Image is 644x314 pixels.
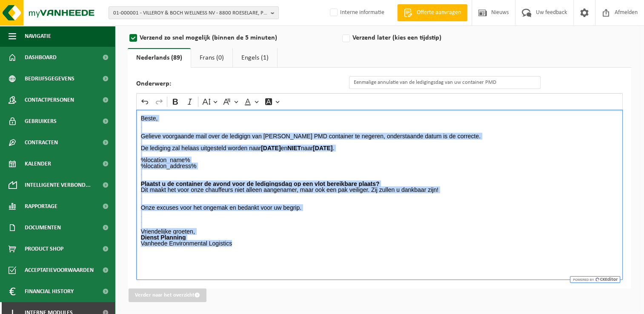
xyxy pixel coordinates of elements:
button: 01-000001 - VILLEROY & BOCH WELLNESS NV - 8800 ROESELARE, POPULIERSTRAAT 1 [109,6,279,19]
a: Frans (0) [191,48,232,68]
button: Verder naar het overzicht [129,288,206,302]
span: Intelligente verbond... [25,174,91,196]
strong: [DATE] [261,145,280,151]
span: Rapportage [25,196,57,217]
p: %location_name% %location_address% Dit maakt het voor onze chauffeurs niet alleen aangenamer, maa... [141,157,618,234]
span: Offerte aanvragen [415,9,463,17]
span: Bedrijfsgegevens [25,68,74,89]
span: 01-000001 - VILLEROY & BOCH WELLNESS NV - 8800 ROESELARE, POPULIERSTRAAT 1 [113,7,267,20]
strong: Dienst Planning [141,234,186,241]
span: Dashboard [25,47,57,68]
strong: Plaatst u de container de avond voor de ledigingsdag op een vlot bereikbare plaats? [141,180,380,187]
label: Verzend later (kies een tijdstip) [341,32,553,44]
span: Navigatie [25,26,51,47]
a: Engels (1) [233,48,277,68]
label: Interne informatie [328,6,384,19]
span: Kalender [25,153,51,174]
p: Vanheede Environmental Logistics [141,234,618,252]
p: Beste, [141,115,618,121]
label: Onderwerp: [136,80,349,89]
strong: NIET [287,145,301,151]
span: Powered by [572,278,594,282]
span: Contactpersonen [25,89,74,111]
a: Nederlands (89) [128,48,191,68]
span: Acceptatievoorwaarden [25,260,94,281]
p: De lediging zal helaas uitgesteld worden naar en naar . [141,145,618,151]
span: Contracten [25,132,58,153]
div: Rich Text Editor. Editing area: main. Press Alt+0 for help. [136,110,623,280]
label: Verzend zo snel mogelijk (binnen de 5 minuten) [128,32,341,44]
input: Geef hier het onderwerp van de e-mail in. [349,76,541,89]
span: Gebruikers [25,111,57,132]
span: Documenten [25,217,61,238]
div: Editor toolbar [137,94,622,110]
a: Offerte aanvragen [397,4,467,21]
p: Gelieve voorgaande mail over de ledigign van [PERSON_NAME] PMD container te negeren, onderstaande... [141,133,618,139]
span: Financial History [25,281,74,302]
strong: [DATE] [313,145,332,151]
span: Product Shop [25,238,63,260]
